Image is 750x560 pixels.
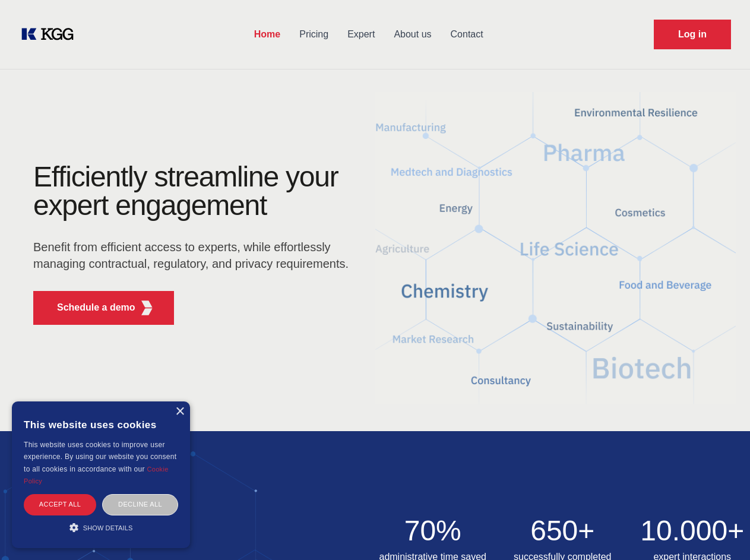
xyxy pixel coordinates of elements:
a: KOL Knowledge Platform: Talk to Key External Experts (KEE) [19,25,83,44]
a: About us [384,19,441,50]
a: Expert [338,19,384,50]
a: Pricing [290,19,338,50]
h2: 70% [375,517,491,545]
button: Schedule a demoKGG Fifth Element RED [33,291,174,325]
div: This website uses cookies [24,410,178,439]
h2: 650+ [505,517,621,545]
a: Request Demo [654,20,731,49]
h1: Efficiently streamline your expert engagement [33,163,356,220]
p: Schedule a demo [57,300,135,315]
img: KGG Fifth Element RED [140,300,154,315]
div: Show details [24,521,178,533]
span: Show details [83,524,133,531]
a: Contact [441,19,493,50]
a: Cookie Policy [24,466,169,485]
a: Home [245,19,290,50]
div: Close [175,407,184,416]
p: Benefit from efficient access to experts, while effortlessly managing contractual, regulatory, an... [33,239,356,272]
div: Accept all [24,494,96,515]
div: Decline all [102,494,178,515]
span: This website uses cookies to improve user experience. By using our website you consent to all coo... [24,441,176,473]
img: KGG Fifth Element RED [375,77,736,419]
